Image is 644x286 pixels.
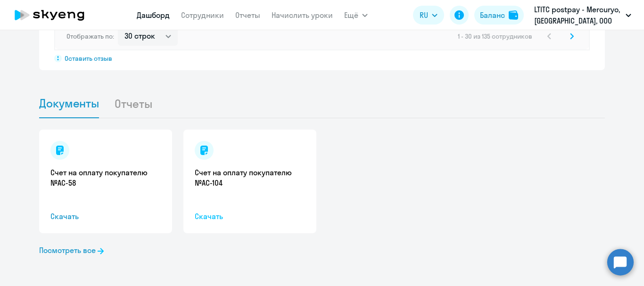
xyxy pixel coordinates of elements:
[195,211,305,222] span: Скачать
[272,10,333,20] a: Начислить уроки
[529,4,636,26] button: LTITC postpay - Mercuryo, [GEOGRAPHIC_DATA], ООО
[50,167,161,188] a: Счет на оплату покупателю №AC-58
[344,6,368,25] button: Ещё
[66,32,114,41] span: Отображать по:
[509,10,518,20] img: balance
[480,9,505,21] div: Баланс
[39,245,104,256] a: Посмотреть все
[181,10,224,20] a: Сотрудники
[413,6,444,25] button: RU
[344,9,358,21] span: Ещё
[235,10,260,20] a: Отчеты
[474,6,524,25] button: Балансbalance
[195,167,305,188] a: Счет на оплату покупателю №AC-104
[137,10,170,20] a: Дашборд
[50,211,161,222] span: Скачать
[534,4,622,26] p: LTITC postpay - Mercuryo, [GEOGRAPHIC_DATA], ООО
[420,9,428,21] span: RU
[39,96,99,110] span: Документы
[65,54,112,63] span: Оставить отзыв
[458,32,532,41] span: 1 - 30 из 135 сотрудников
[39,89,605,118] ul: Tabs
